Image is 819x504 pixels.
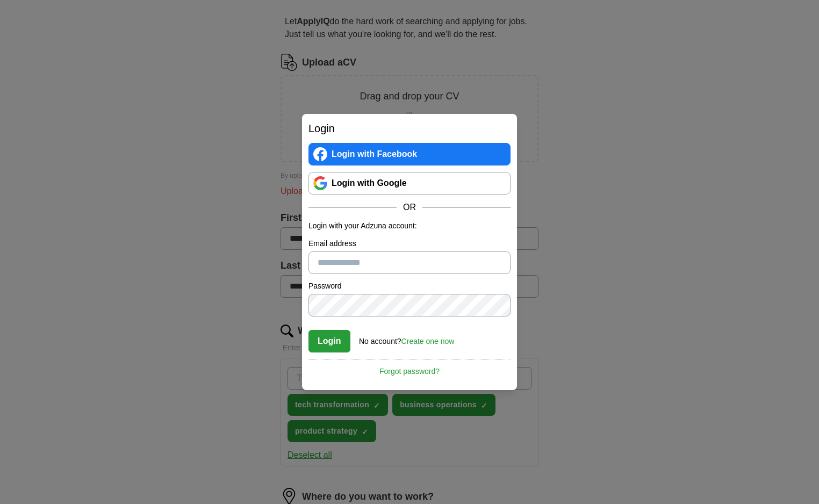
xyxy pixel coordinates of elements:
[308,120,511,136] h2: Login
[308,330,350,352] button: Login
[308,172,511,195] a: Login with Google
[308,238,511,249] label: Email address
[308,280,511,292] label: Password
[308,220,511,232] p: Login with your Adzuna account:
[359,329,454,347] div: No account?
[401,337,455,345] a: Create one now
[397,201,422,214] span: OR
[308,359,511,377] a: Forgot password?
[308,143,511,165] a: Login with Facebook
